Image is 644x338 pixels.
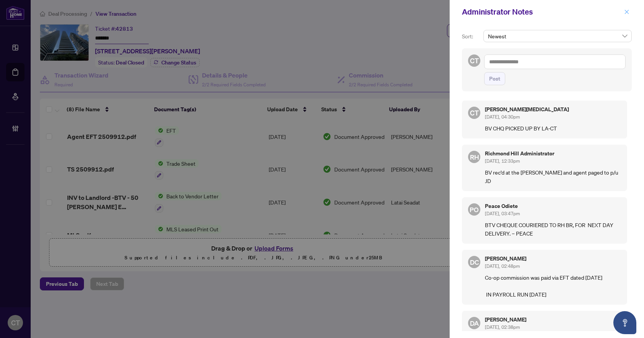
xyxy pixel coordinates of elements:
[485,263,520,269] span: [DATE], 02:48pm
[485,324,520,330] span: [DATE], 02:38pm
[624,9,629,15] span: close
[485,151,621,156] h5: Richmond Hill Administrator
[485,168,621,185] p: BV rec’d at the [PERSON_NAME] and agent paged to p/u JD
[485,317,621,322] h5: [PERSON_NAME]
[470,257,479,267] span: DC
[485,256,621,261] h5: [PERSON_NAME]
[462,6,622,18] div: Administrator Notes
[613,311,636,334] button: Open asap
[485,124,621,132] p: BV CHQ PICKED UP BY LA-CT
[470,204,478,214] span: PO
[485,221,621,237] p: BTV CHEQUE COURIERED TO RH BR, FOR NEXT DAY DELIVERY. – PEACE
[484,72,505,85] button: Post
[470,107,479,118] span: CT
[485,273,621,298] p: Co-op commission was paid via EFT dated [DATE] IN PAYROLL RUN [DATE]
[485,158,520,164] span: [DATE], 12:33pm
[470,152,479,162] span: RH
[470,55,479,66] span: CT
[462,32,480,41] p: Sort:
[485,211,520,216] span: [DATE], 03:47pm
[485,114,520,120] span: [DATE], 04:30pm
[488,30,627,42] span: Newest
[485,203,621,209] h5: Peace Odiete
[485,107,621,112] h5: [PERSON_NAME][MEDICAL_DATA]
[470,318,479,328] span: DA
